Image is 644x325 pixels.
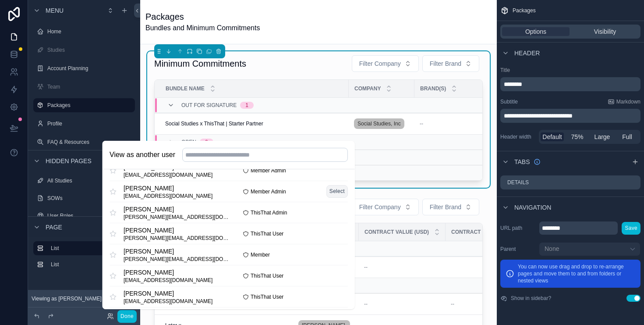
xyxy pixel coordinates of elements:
span: [EMAIL_ADDRESS][DOMAIN_NAME] [124,171,212,179]
p: You can now use drag and drop to re-arrange pages and move them to and from folders or nested views [518,263,635,284]
label: Details [507,179,529,186]
span: ThisThat User [251,293,283,300]
span: Contract Value (USD) [364,229,429,236]
div: scrollable content [28,237,140,280]
div: 0 [205,139,208,146]
h1: Packages [145,11,260,23]
label: Subtitle [500,98,518,105]
button: Select Button [352,55,419,72]
span: Packages [513,7,536,14]
label: Home [47,28,133,35]
a: Markdown [608,98,640,105]
a: Profile [33,117,135,131]
span: Large [594,132,610,141]
span: [PERSON_NAME] [124,205,229,214]
label: Account Planning [47,65,133,72]
span: [PERSON_NAME] [124,226,229,235]
span: Social Studies x ThisThat | Starter Partner [165,120,263,127]
span: Tabs [514,157,530,166]
div: 1 [245,102,248,109]
a: -- [420,120,485,127]
div: scrollable content [500,77,640,91]
h2: View as another user [110,150,175,160]
span: Filter Brand [430,59,461,68]
a: User Roles [33,209,135,223]
span: [PERSON_NAME][EMAIL_ADDRESS][DOMAIN_NAME] [124,235,229,242]
label: List [51,261,131,268]
span: [EMAIL_ADDRESS][DOMAIN_NAME] [124,193,212,200]
a: All Studies [33,174,135,188]
span: Visibility [594,27,616,36]
span: [PERSON_NAME] [124,184,212,193]
span: Menu [46,6,64,15]
span: [PERSON_NAME][EMAIL_ADDRESS][DOMAIN_NAME] [124,214,229,221]
span: Full [622,132,632,141]
span: -- [420,120,423,127]
label: Studies [47,46,133,54]
span: None [545,245,559,253]
span: Hidden pages [46,157,92,165]
label: Header width [500,133,535,140]
label: Profile [47,120,133,127]
button: None [539,242,640,256]
label: SOWs [47,195,133,202]
span: Navigation [514,203,551,212]
a: SOWs [33,191,135,205]
span: Filter Company [359,59,401,68]
span: [PERSON_NAME] [124,289,212,298]
span: Member Admin [251,167,286,174]
label: All Studies [47,177,133,184]
a: Social Studies x ThisThat | Starter Partner [165,120,343,127]
span: Viewing as [PERSON_NAME] [32,295,102,302]
button: Save [622,222,640,235]
label: FAQ & Resources [47,139,133,146]
span: Page [46,223,62,232]
span: 75% [571,132,583,141]
label: Team [47,83,133,90]
label: Packages [47,102,130,109]
span: ThisThat User [251,272,283,279]
span: [PERSON_NAME] [124,268,212,277]
a: FAQ & Resources [33,135,135,149]
button: Done [117,310,137,323]
span: Company [354,85,381,92]
span: Markdown [616,98,640,105]
span: Out for Signature [181,102,237,109]
button: Select Button [422,55,479,72]
span: [PERSON_NAME] [124,247,229,256]
span: Options [525,27,546,36]
span: Open [181,139,196,146]
label: Parent [500,246,535,253]
label: List [51,245,128,252]
a: Social Studies, Inc [354,117,409,131]
span: Header [514,49,540,57]
div: scrollable content [500,109,640,123]
a: Account Planning [33,61,135,75]
span: [EMAIL_ADDRESS][DOMAIN_NAME] [124,298,212,305]
span: Bundles and Minimum Commitments [145,23,260,33]
span: Social Studies, Inc [357,120,401,127]
a: Studies [33,43,135,57]
span: [PERSON_NAME][EMAIL_ADDRESS][DOMAIN_NAME] [124,256,229,263]
a: Home [33,25,135,39]
span: ThisThat User [251,230,283,237]
span: Bundle Name [166,85,205,92]
a: Team [33,80,135,94]
label: User Roles [47,212,133,219]
button: Select [326,185,347,198]
span: Default [542,132,562,141]
span: ThisThat Admin [251,209,287,216]
span: Member [251,251,270,258]
label: Title [500,67,640,74]
a: Social Studies, Inc [354,118,404,129]
span: Member Admin [251,188,286,195]
label: URL path [500,225,535,232]
label: Show in sidebar? [511,295,551,302]
a: Packages [33,98,135,112]
span: [EMAIL_ADDRESS][DOMAIN_NAME] [124,277,212,284]
h1: Minimum Commitments [154,57,246,70]
span: Brand(s) [420,85,446,92]
span: Contract Value (GBP) [451,229,516,236]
